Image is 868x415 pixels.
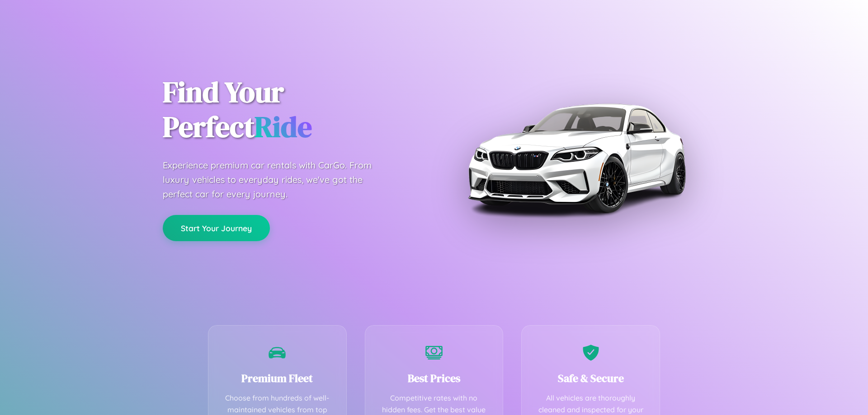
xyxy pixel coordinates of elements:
[463,45,689,271] img: Premium BMW car rental vehicle
[535,371,646,386] h3: Safe & Secure
[163,215,270,241] button: Start Your Journey
[255,107,312,146] span: Ride
[163,158,389,201] p: Experience premium car rentals with CarGo. From luxury vehicles to everyday rides, we've got the ...
[163,75,420,145] h1: Find Your Perfect
[379,371,490,386] h3: Best Prices
[222,371,333,386] h3: Premium Fleet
